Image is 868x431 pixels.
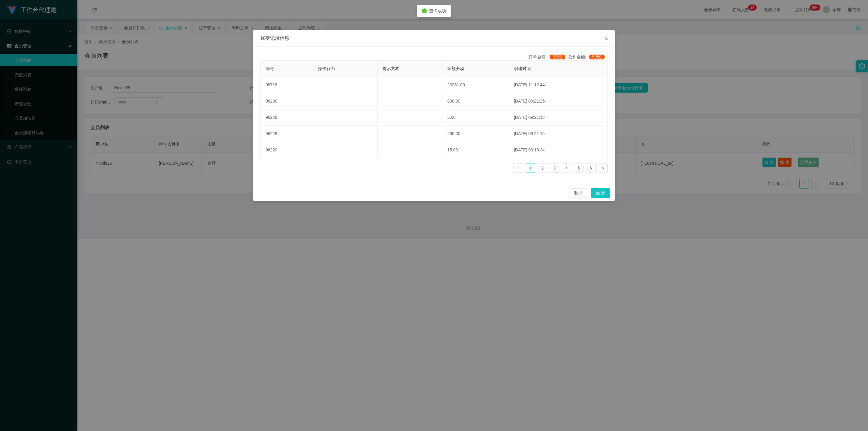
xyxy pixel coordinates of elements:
[447,66,464,71] span: 金额变动
[586,163,596,173] li: 6
[514,66,531,71] span: 创建时间
[442,126,509,142] td: 290.00
[604,36,609,41] i: 图标: close
[442,142,509,158] td: 15.00
[442,109,509,126] td: 5.00
[569,188,588,198] button: 取 消
[591,188,610,198] button: 确 定
[601,166,605,170] i: 图标: right
[266,66,274,71] span: 编号
[509,126,608,142] td: [DATE] 09:21:15
[562,163,571,173] a: 4
[442,77,509,93] td: 20231.00
[261,126,313,142] td: 96228
[422,8,427,13] i: icon: check-circle
[538,163,547,173] li: 2
[550,55,565,59] span: 5350
[574,163,583,173] a: 5
[586,163,595,173] a: 6
[261,77,313,93] td: 99718
[598,30,615,47] button: Close
[509,142,608,158] td: [DATE] 09:13:34
[526,163,535,173] a: 1
[526,163,535,173] li: 1
[429,8,446,13] span: 查询成功
[442,93,509,109] td: 830.00
[260,35,608,42] div: 账变记录信息
[382,66,399,71] span: 提示文本
[318,66,335,71] span: 操作行为
[550,163,559,173] li: 3
[517,166,520,170] i: 图标: left
[514,163,523,173] li: 上一页
[538,163,547,173] a: 2
[261,109,313,126] td: 96229
[509,93,608,109] td: [DATE] 09:21:25
[598,163,608,173] li: 下一页
[568,54,608,60] div: 盈利金额:
[529,54,568,60] div: 订单金额:
[261,93,313,109] td: 96230
[589,55,605,59] span: 5050
[550,163,559,173] a: 3
[509,109,608,126] td: [DATE] 09:21:18
[261,142,313,158] td: 96220
[509,77,608,93] td: [DATE] 11:12:44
